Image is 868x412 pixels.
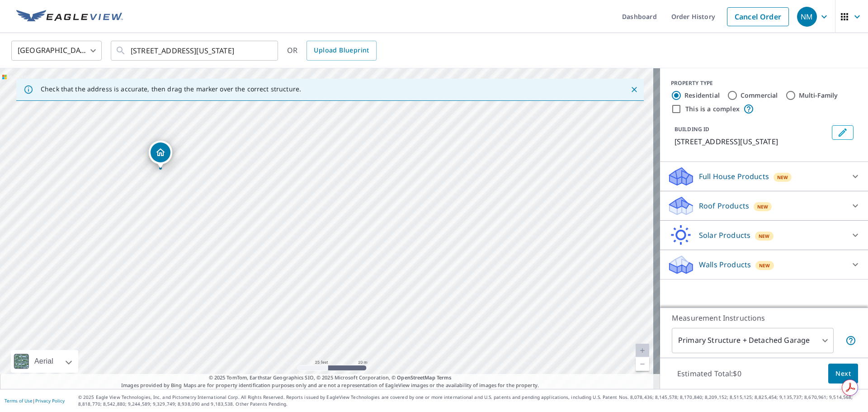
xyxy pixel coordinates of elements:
[727,7,789,26] a: Cancel Order
[699,200,749,211] p: Roof Products
[667,254,861,275] div: Walls ProductsNew
[636,357,649,371] a: Current Level 20, Zoom Out
[307,41,376,61] a: Upload Blueprint
[11,350,78,373] div: Aerial
[35,398,65,404] a: Privacy Policy
[799,91,838,100] label: Multi-Family
[628,84,640,95] button: Close
[699,171,769,182] p: Full House Products
[209,374,452,382] span: © 2025 TomTom, Earthstar Geographics SIO, © 2025 Microsoft Corporation, ©
[437,374,452,381] a: Terms
[832,125,854,140] button: Edit building 1
[672,313,856,323] p: Measurement Instructions
[78,394,863,407] p: © 2025 Eagle View Technologies, Inc. and Pictometry International Corp. All Rights Reserved. Repo...
[287,41,377,61] div: OR
[667,195,861,217] div: Roof ProductsNew
[672,328,834,353] div: Primary Structure + Detached Garage
[670,364,749,384] p: Estimated Total: $0
[757,203,769,210] span: New
[667,224,861,246] div: Solar ProductsNew
[667,166,861,187] div: Full House ProductsNew
[675,125,709,133] p: BUILDING ID
[149,141,172,169] div: Dropped pin, building 1, Residential property, 133 S Favorite St Colorado Springs, CO 80905
[671,79,857,87] div: PROPERTY TYPE
[741,91,778,100] label: Commercial
[835,368,851,379] span: Next
[636,344,649,357] a: Current Level 20, Zoom In Disabled
[11,38,102,63] div: [GEOGRAPHIC_DATA]
[32,350,56,373] div: Aerial
[699,230,750,241] p: Solar Products
[314,45,369,56] span: Upload Blueprint
[41,85,301,93] p: Check that the address is accurate, then drag the marker over the correct structure.
[759,232,770,240] span: New
[685,104,740,114] label: This is a complex
[828,364,858,384] button: Next
[16,10,123,24] img: EV Logo
[699,259,751,270] p: Walls Products
[684,91,720,100] label: Residential
[759,262,770,269] span: New
[777,174,788,181] span: New
[845,335,856,346] span: Your report will include the primary structure and a detached garage if one exists.
[675,136,828,147] p: [STREET_ADDRESS][US_STATE]
[797,7,817,27] div: NM
[397,374,435,381] a: OpenStreetMap
[5,398,33,404] a: Terms of Use
[131,38,259,63] input: Search by address or latitude-longitude
[5,398,65,403] p: |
